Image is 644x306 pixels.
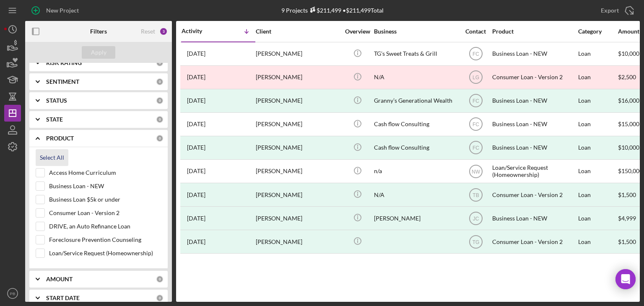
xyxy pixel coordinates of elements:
div: Loan [578,43,617,65]
div: Loan [578,231,617,253]
text: NW [472,169,480,174]
div: [PERSON_NAME] [256,66,340,88]
div: 0 [156,116,164,123]
b: STATUS [46,97,67,104]
button: PB [4,285,21,302]
div: Business [374,28,458,35]
div: Contact [460,28,491,35]
label: Business Loan - NEW [49,182,161,190]
div: 9 Projects • $211,499 Total [281,7,384,14]
div: Category [578,28,617,35]
div: 0 [156,275,164,283]
b: RISK RATING [46,60,82,66]
div: Overview [342,28,373,35]
b: START DATE [46,295,80,301]
div: Cash flow Consulting [374,137,458,159]
div: N/A [374,184,458,206]
span: $15,000 [618,120,639,127]
b: PRODUCT [46,135,74,142]
time: 2025-05-08 14:41 [187,50,205,57]
div: TG's Sweet Treats & Grill [374,43,458,65]
div: n/a [374,160,458,182]
div: [PERSON_NAME] [256,160,340,182]
div: Loan [578,184,617,206]
text: FC [473,122,479,127]
text: PB [10,291,16,296]
div: 0 [156,135,164,142]
button: Apply [82,46,115,59]
div: Loan [578,66,617,88]
div: Loan [578,113,617,135]
div: [PERSON_NAME] [256,43,340,65]
text: LG [472,75,479,80]
text: TG [472,239,479,245]
button: Export [592,2,640,19]
div: Consumer Loan - Version 2 [492,66,576,88]
div: 0 [156,294,164,302]
b: Filters [90,28,107,35]
label: Consumer Loan - Version 2 [49,209,161,217]
text: JC [473,215,479,221]
div: 0 [156,78,164,86]
div: Granny’s Generational Wealth [374,90,458,112]
div: [PERSON_NAME] [256,90,340,112]
div: Business Loan - NEW [492,43,576,65]
div: Loan [578,160,617,182]
span: $10,000 [618,50,639,57]
label: Foreclosure Prevention Counseling [49,236,161,244]
time: 2024-09-11 20:38 [187,121,205,127]
div: 0 [156,59,164,67]
div: Loan/Service Request (Homeownership) [492,160,576,182]
div: Business Loan - NEW [492,113,576,135]
time: 2024-01-05 22:59 [187,215,205,222]
div: New Project [46,2,79,19]
b: SENTIMENT [46,78,79,85]
time: 2024-08-06 21:11 [187,144,205,151]
div: [PERSON_NAME] [256,207,340,229]
div: 0 [156,97,164,104]
div: Consumer Loan - Version 2 [492,231,576,253]
text: FC [473,51,479,57]
text: FC [473,145,479,151]
label: DRIVE, an Auto Refinance Loan [49,222,161,231]
div: Reset [141,28,155,35]
div: Loan [578,207,617,229]
div: Export [601,2,619,19]
div: Open Intercom Messenger [615,269,636,289]
div: Loan [578,90,617,112]
div: Activity [182,28,218,34]
div: $211,499 [308,7,341,14]
div: [PERSON_NAME] [374,207,458,229]
time: 2024-11-26 17:13 [187,74,205,80]
div: 3 [159,27,168,36]
label: Loan/Service Request (Homeownership) [49,249,161,257]
time: 2024-09-23 20:08 [187,97,205,104]
time: 2024-05-20 21:56 [187,168,205,174]
button: New Project [25,2,87,19]
div: [PERSON_NAME] [256,184,340,206]
time: 2023-09-29 13:52 [187,239,205,245]
text: FC [473,98,479,104]
div: [PERSON_NAME] [256,231,340,253]
div: [PERSON_NAME] [256,137,340,159]
div: Business Loan - NEW [492,90,576,112]
button: Select All [36,149,68,166]
span: $150,000 [618,167,643,174]
label: Access Home Curriculum [49,169,161,177]
div: Business Loan - NEW [492,137,576,159]
div: Loan [578,137,617,159]
div: Cash flow Consulting [374,113,458,135]
b: STATE [46,116,63,123]
div: [PERSON_NAME] [256,113,340,135]
time: 2024-04-15 15:03 [187,192,205,198]
label: Business Loan $5k or under [49,195,161,204]
b: AMOUNT [46,276,73,283]
div: Business Loan - NEW [492,207,576,229]
div: Product [492,28,576,35]
div: Select All [40,149,64,166]
div: Apply [91,46,106,59]
div: N/A [374,66,458,88]
div: Consumer Loan - Version 2 [492,184,576,206]
div: Client [256,28,340,35]
text: TB [473,192,479,198]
